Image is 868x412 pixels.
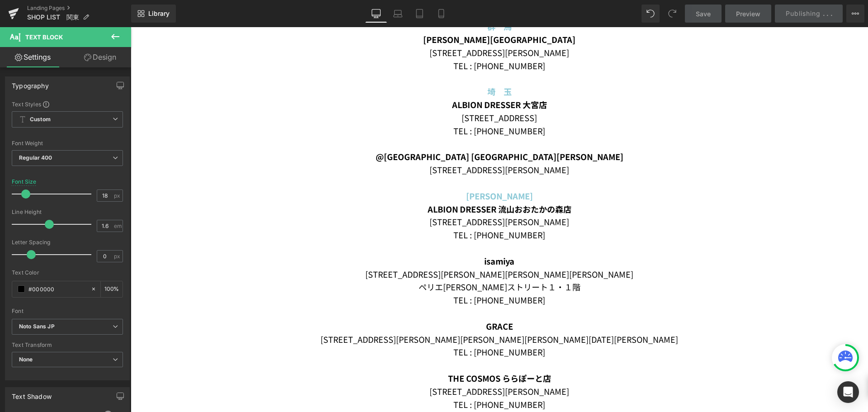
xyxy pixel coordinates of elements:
button: Redo [663,5,681,23]
span: [PERSON_NAME][GEOGRAPHIC_DATA] [292,6,445,18]
a: Design [67,47,133,67]
p: [STREET_ADDRESS] [104,84,633,97]
b: Regular 400 [19,154,52,161]
span: isamiya [354,228,384,240]
b: Custom [30,116,51,123]
span: em [114,223,122,229]
a: Preview [725,5,771,23]
p: ペリエ[PERSON_NAME]ストリート１・１階 [104,253,633,266]
div: Letter Spacing [12,239,123,246]
p: [STREET_ADDRESS][PERSON_NAME] [104,19,633,32]
p: [STREET_ADDRESS][PERSON_NAME][PERSON_NAME][PERSON_NAME] [104,241,633,254]
p: [STREET_ADDRESS][PERSON_NAME][PERSON_NAME][PERSON_NAME][DATE][PERSON_NAME] [104,306,633,319]
b: None [19,356,33,363]
p: TEL : [PHONE_NUMBER] [104,32,633,45]
a: Tablet [409,5,430,23]
a: Landing Pages [27,5,131,12]
a: Desktop [365,5,387,23]
span: px [114,253,122,259]
span: 埼 玉 [357,58,381,70]
span: @[GEOGRAPHIC_DATA] [GEOGRAPHIC_DATA][PERSON_NAME] [245,123,493,135]
p: [STREET_ADDRESS][PERSON_NAME] [104,136,633,149]
div: Text Transform [12,342,123,348]
div: % [101,281,123,297]
div: Text Styles [12,100,123,108]
span: Library [148,9,170,18]
span: px [114,193,122,199]
div: Font [12,308,123,314]
div: Text Color [12,270,123,276]
p: [STREET_ADDRESS][PERSON_NAME] [104,188,633,201]
div: Font Weight [12,140,123,147]
span: Preview [736,9,760,19]
span: Save [696,9,711,19]
i: Noto Sans JP [19,323,55,331]
a: Mobile [430,5,452,23]
p: TEL : [PHONE_NUMBER] [104,371,633,384]
span: Text Block [25,33,63,41]
div: Typography [12,77,49,90]
p: TEL : [PHONE_NUMBER] [104,318,633,331]
span: ALBION DRESSER 大宮店 [321,71,416,83]
a: Laptop [387,5,409,23]
span: ALBION DRESSER 流山おおたかの森店 [297,176,441,188]
span: GRACE [355,293,382,305]
div: Open Intercom Messenger [837,381,859,403]
a: New Library [131,5,176,23]
p: TEL : [PHONE_NUMBER] [104,201,633,214]
span: THE COSMOS ららぽーと店 [317,345,420,357]
input: Color [28,284,86,294]
span: SHOP LIST 関東 [27,14,79,21]
span: [PERSON_NAME] [335,163,402,175]
p: TEL : [PHONE_NUMBER] [104,97,633,110]
div: Line Height [12,209,123,215]
div: Font Size [12,179,37,185]
button: More [846,5,864,23]
div: Text Shadow [12,388,52,400]
p: TEL : [PHONE_NUMBER] [104,266,633,279]
p: [STREET_ADDRESS][PERSON_NAME] [104,358,633,371]
button: Undo [642,5,660,23]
